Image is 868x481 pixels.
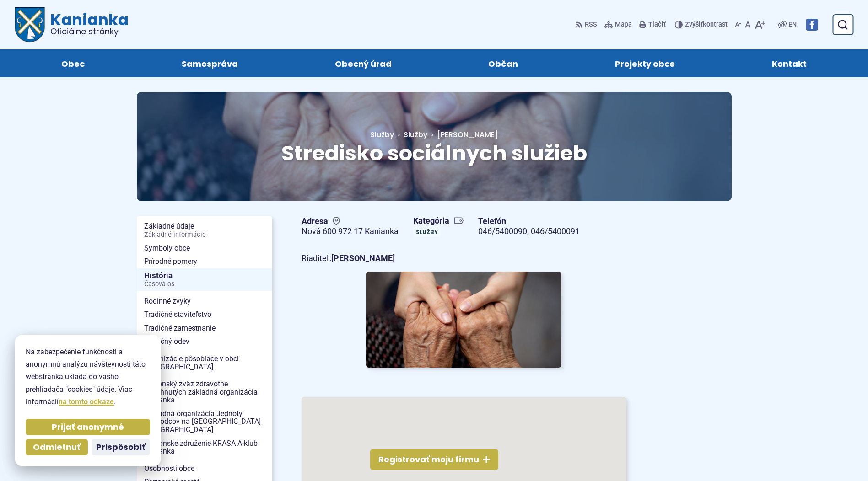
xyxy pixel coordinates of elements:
[137,255,272,268] a: Prírodné pomery
[370,449,498,470] button: Registrovať moju firmu
[92,439,150,455] button: Prispôsobiť
[615,49,675,77] span: Projekty obce
[449,49,558,77] a: Občan
[137,268,272,291] a: HistóriaČasová os
[576,49,714,77] a: Projekty obce
[488,49,518,77] span: Občan
[137,437,272,458] a: Občianske združenie KRASA A-klub Kanianka
[137,335,272,348] a: Tradičný odev
[137,294,272,308] a: Rodinné zvyky
[22,49,124,77] a: Obec
[144,462,265,476] span: Osobnosti obce
[26,346,150,408] p: Na zabezpečenie funkčnosti a anonymnú analýzu návštevnosti táto webstránka ukladá do vášho prehli...
[144,219,265,241] span: Základné údaje
[137,352,272,374] a: Organizácie pôsobiace v obci [GEOGRAPHIC_DATA]
[137,462,272,476] a: Osobnosti obce
[137,377,272,407] a: Slovenský zväz zdravotne postihnutých základná organizácia Kanianka
[806,19,818,31] img: Prejsť na Facebook stránku
[137,407,272,437] a: Základná organizácia Jednoty dôchodcov na [GEOGRAPHIC_DATA] [GEOGRAPHIC_DATA]
[413,216,464,226] span: Kategória
[144,377,265,407] span: Slovenský zväz zdravotne postihnutých základná organizácia Kanianka
[137,321,272,335] a: Tradičné zamestnanie
[144,268,265,291] span: História
[685,21,703,28] span: Zvýšiť
[144,231,265,239] span: Základné informácie
[302,216,399,227] span: Adresa
[50,27,129,36] span: Oficiálne stránky
[182,49,238,77] span: Samospráva
[637,15,668,34] button: Tlačiť
[281,139,587,168] span: Stredisko sociálnych služieb
[296,49,431,77] a: Obecný úrad
[137,308,272,321] a: Tradičné staviteľstvo
[302,251,626,266] p: Riaditeľ:
[302,226,399,237] figcaption: Nová 600 972 17 Kanianka
[144,294,265,308] span: Rodinné zvyky
[144,255,265,268] span: Prírodné pomery
[685,21,728,29] span: kontrast
[26,419,150,435] button: Prijať anonymné
[675,15,729,34] button: Zvýšiťkontrast
[370,129,394,140] span: Služby
[788,19,797,30] span: EN
[137,219,272,241] a: Základné údajeZákladné informácie
[378,454,479,465] span: Registrovať moju firmu
[144,241,265,255] span: Symboly obce
[743,15,753,34] button: Nastaviť pôvodnú veľkosť písma
[15,7,45,42] img: Prejsť na domovskú stránku
[427,129,498,140] a: [PERSON_NAME]
[335,49,392,77] span: Obecný úrad
[144,281,265,288] span: Časová os
[26,439,88,455] button: Odmietnuť
[142,49,277,77] a: Samospráva
[144,321,265,335] span: Tradičné zamestnanie
[45,12,129,36] span: Kanianka
[144,335,265,348] span: Tradičný odev
[648,21,666,29] span: Tlačiť
[437,129,498,140] span: [PERSON_NAME]
[96,442,146,453] span: Prispôsobiť
[787,19,798,30] a: EN
[615,19,632,30] span: Mapa
[144,308,265,321] span: Tradičné staviteľstvo
[478,226,580,236] a: 046/5400090, 046/5400091
[733,49,846,77] a: Kontakt
[603,15,634,34] a: Mapa
[61,49,85,77] span: Obec
[137,241,272,255] a: Symboly obce
[59,397,114,406] a: na tomto odkaze
[370,129,404,140] a: Služby
[576,15,599,34] a: RSS
[733,15,743,34] button: Zmenšiť veľkosť písma
[366,272,561,368] img: Foto služby
[144,437,265,458] span: Občianske združenie KRASA A-klub Kanianka
[753,15,767,34] button: Zväčšiť veľkosť písma
[15,7,129,42] a: Logo Kanianka, prejsť na domovskú stránku.
[478,216,580,227] span: Telefón
[413,227,441,237] a: Služby
[144,407,265,437] span: Základná organizácia Jednoty dôchodcov na [GEOGRAPHIC_DATA] [GEOGRAPHIC_DATA]
[33,442,81,453] span: Odmietnuť
[52,422,124,433] span: Prijať anonymné
[772,49,807,77] span: Kontakt
[144,352,265,374] span: Organizácie pôsobiace v obci [GEOGRAPHIC_DATA]
[331,253,395,263] strong: [PERSON_NAME]
[585,19,597,30] span: RSS
[404,129,427,140] a: Služby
